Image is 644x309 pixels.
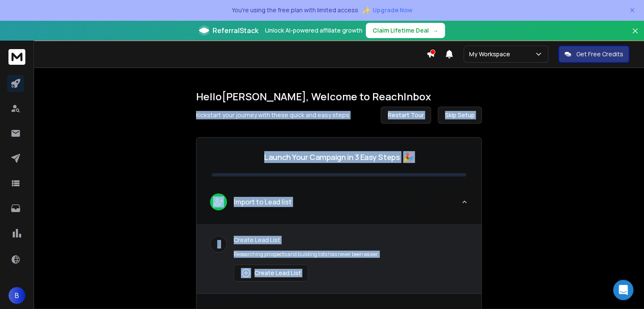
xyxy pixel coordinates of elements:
[558,46,629,63] button: Get Free Credits
[234,251,468,258] p: Researching prospects and building lists has never been easier.
[362,4,371,16] span: ✨
[373,6,412,14] span: Upgrade Now
[213,25,258,36] span: ReferralStack
[265,26,362,35] p: Unlock AI-powered affiliate growth
[576,50,623,58] p: Get Free Credits
[469,50,514,58] p: My Workspace
[241,268,251,278] img: lead
[381,107,431,124] button: Restart Tour
[232,6,358,14] p: You're using the free plan with limited access
[403,151,414,163] span: 🎉
[264,151,400,163] p: Launch Your Campaign in 3 Easy Steps
[213,196,224,207] img: lead
[613,280,633,300] div: Open Intercom Messenger
[234,236,468,244] p: Create Lead List
[196,90,482,103] h1: Hello [PERSON_NAME] , Welcome to ReachInbox
[196,224,481,293] div: leadImport to Lead list
[8,287,25,304] button: B
[196,111,349,119] p: Kickstart your journey with these quick and easy steps
[432,26,438,35] span: →
[445,111,475,119] span: Skip Setup
[210,236,227,253] div: 1
[234,265,308,281] button: Create Lead List
[234,197,292,207] p: Import to Lead list
[630,25,641,46] button: Close banner
[362,2,412,19] button: ✨Upgrade Now
[366,23,445,38] button: Claim Lifetime Deal→
[196,187,481,224] button: leadImport to Lead list
[438,107,482,124] button: Skip Setup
